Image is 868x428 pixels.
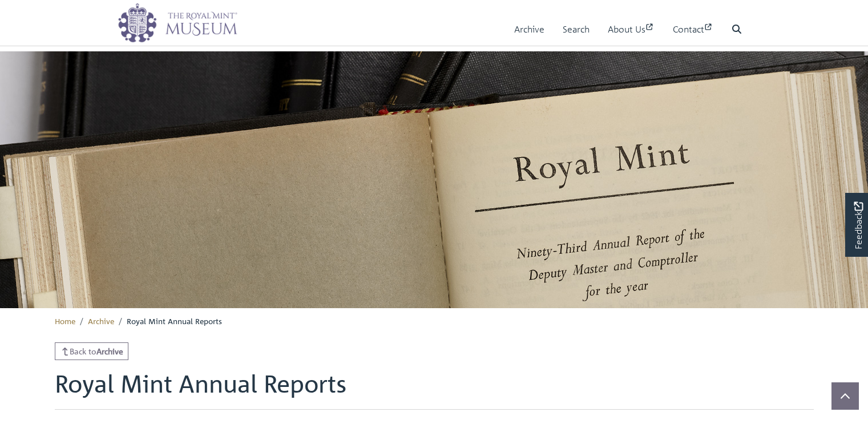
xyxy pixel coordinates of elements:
h1: Royal Mint Annual Reports [55,369,814,409]
a: About Us [608,13,655,46]
a: Home [55,316,75,326]
span: Royal Mint Annual Reports [127,316,222,326]
a: Back toArchive [55,342,129,360]
span: Feedback [851,201,865,249]
img: logo_wide.png [118,3,237,43]
a: Contact [673,13,713,46]
a: Search [563,13,590,46]
a: Archive [88,316,114,326]
a: Archive [514,13,544,46]
a: Would you like to provide feedback? [845,193,868,257]
button: Scroll to top [831,382,859,410]
strong: Archive [96,346,123,356]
